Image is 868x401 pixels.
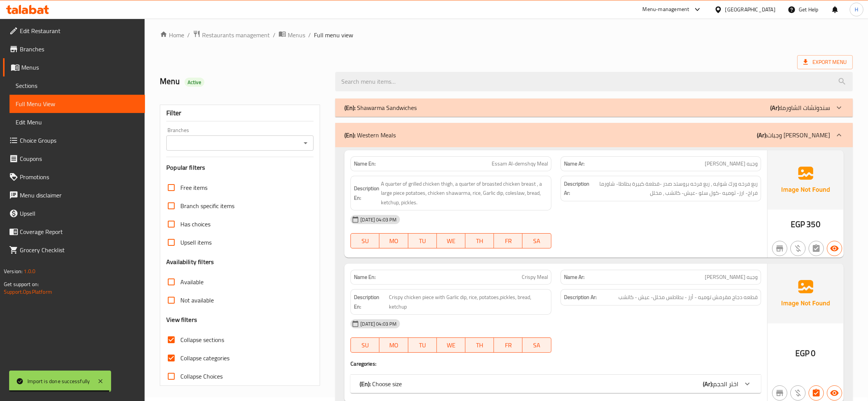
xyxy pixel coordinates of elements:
[166,105,314,121] div: Filter
[357,320,400,328] span: [DATE] 04:03 PM
[360,378,371,390] b: (En):
[4,279,39,289] span: Get support on:
[344,129,355,141] b: (En):
[3,223,145,241] a: Coverage Report
[180,296,214,305] span: Not available
[468,236,491,247] span: TH
[408,337,437,353] button: TU
[440,340,462,351] span: WE
[526,236,548,247] span: SA
[335,123,853,147] div: (En): Western Meals(Ar):وجبات [PERSON_NAME]
[643,5,690,14] div: Menu-management
[10,95,145,113] a: Full Menu View
[465,337,494,353] button: TH
[591,179,758,198] span: ربع فرخه ورك شوايه ، ربع فرخه بروستد صدر -قطعة كبيرة بطاطا- شاورما فراخ- ارز- ثوميه -كول سلو -عيش...
[494,337,522,353] button: FR
[564,273,585,281] strong: Name Ar:
[790,385,806,401] button: Purchased item
[20,209,139,218] span: Upsell
[350,360,761,368] h4: Caregories:
[350,233,379,248] button: SU
[768,264,844,323] img: Ae5nvW7+0k+MAAAAAElFTkSuQmCC
[308,30,311,40] li: /
[797,55,853,69] span: Export Menu
[360,379,402,388] p: Choose size
[3,131,145,150] a: Choice Groups
[564,293,597,302] strong: Description Ar:
[408,233,437,248] button: TU
[468,340,491,351] span: TH
[4,287,52,297] a: Support.OpsPlatform
[522,337,551,353] button: SA
[770,103,830,112] p: سندوتشات الشاورما
[20,227,139,236] span: Coverage Report
[772,385,787,401] button: Not branch specific item
[180,353,229,363] span: Collapse categories
[180,220,210,229] span: Has choices
[344,102,355,113] b: (En):
[382,236,405,247] span: MO
[180,372,223,381] span: Collapse Choices
[713,378,738,390] span: اختر الحجم
[381,179,548,207] span: A quarter of grilled chicken thigh, a quarter of broasted chicken breast , a large piece potatoes...
[20,245,139,255] span: Grocery Checklist
[202,30,270,40] span: Restaurants management
[809,385,824,401] button: Has choices
[273,30,276,40] li: /
[300,138,311,148] button: Open
[354,273,376,281] strong: Name En:
[3,40,145,58] a: Branches
[335,72,853,91] input: search
[497,236,519,247] span: FR
[160,30,184,40] a: Home
[3,204,145,223] a: Upsell
[350,337,379,353] button: SU
[564,179,589,198] strong: Description Ar:
[382,340,405,351] span: MO
[3,58,145,76] a: Menus
[354,340,376,351] span: SU
[354,236,376,247] span: SU
[16,81,139,90] span: Sections
[20,154,139,163] span: Coupons
[522,233,551,248] button: SA
[180,277,204,286] span: Available
[20,191,139,200] span: Menu disclaimer
[350,375,761,393] div: (En): Choose size(Ar):اختر الحجم
[795,346,809,361] span: EGP
[772,241,787,256] button: Not branch specific item
[440,236,462,247] span: WE
[10,113,145,131] a: Edit Menu
[185,78,204,87] div: Active
[354,184,379,202] strong: Description En:
[770,102,780,113] b: (Ar):
[354,160,376,168] strong: Name En:
[20,26,139,35] span: Edit Restaurant
[809,241,824,256] button: Not has choices
[16,99,139,108] span: Full Menu View
[3,22,145,40] a: Edit Restaurant
[790,241,806,256] button: Purchased item
[279,30,305,40] a: Menus
[855,5,858,14] span: H
[180,201,234,210] span: Branch specific items
[497,340,519,351] span: FR
[24,266,35,276] span: 1.0.0
[725,5,776,14] div: [GEOGRAPHIC_DATA]
[827,385,842,401] button: Available
[193,30,270,40] a: Restaurants management
[314,30,353,40] span: Full menu view
[180,183,207,192] span: Free items
[20,45,139,54] span: Branches
[492,160,548,168] span: Essam Al-demshqy Meal
[618,293,758,302] span: قطعه دجاج مقرمش توميه - أرز - بطاطس مخلل- عيش - كاتشب
[411,236,434,247] span: TU
[21,63,139,72] span: Menus
[344,130,396,140] p: Western Meals
[4,266,22,276] span: Version:
[10,76,145,95] a: Sections
[564,160,585,168] strong: Name Ar:
[768,150,844,210] img: Ae5nvW7+0k+MAAAAAElFTkSuQmCC
[20,172,139,181] span: Promotions
[180,238,212,247] span: Upsell items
